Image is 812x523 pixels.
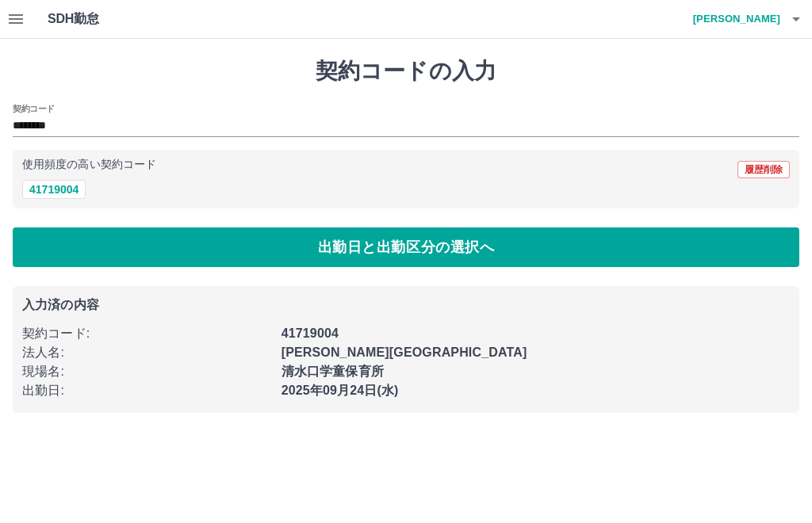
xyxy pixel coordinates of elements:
[282,384,399,397] b: 2025年09月24日(水)
[282,365,384,378] b: 清水口学童保育所
[22,299,790,311] p: 入力済の内容
[22,180,86,199] button: 41719004
[22,381,272,400] p: 出勤日 :
[13,102,55,115] h2: 契約コード
[22,343,272,362] p: 法人名 :
[13,58,799,85] h1: 契約コードの入力
[22,324,272,343] p: 契約コード :
[282,345,527,359] b: [PERSON_NAME][GEOGRAPHIC_DATA]
[737,161,790,178] button: 履歴削除
[22,159,156,170] p: 使用頻度の高い契約コード
[22,362,272,381] p: 現場名 :
[13,227,799,267] button: 出勤日と出勤区分の選択へ
[282,326,339,340] b: 41719004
